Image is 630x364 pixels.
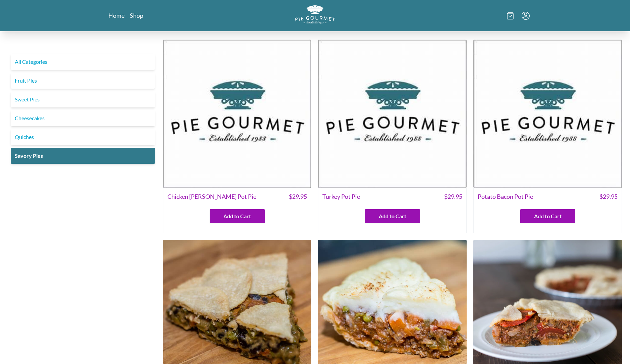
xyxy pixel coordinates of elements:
span: Potato Bacon Pot Pie [478,192,533,201]
span: $ 29.95 [444,192,462,201]
a: Quiches [11,129,155,145]
button: Add to Cart [520,209,575,223]
a: Sweet Pies [11,91,155,107]
button: Add to Cart [210,209,265,223]
a: Shop [130,11,143,19]
a: Logo [295,5,335,26]
span: Add to Cart [379,212,406,220]
span: Chicken [PERSON_NAME] Pot Pie [167,192,256,201]
a: Fruit Pies [11,73,155,89]
span: $ 29.95 [599,192,618,201]
button: Menu [522,12,530,20]
a: All Categories [11,54,155,70]
a: Savory Pies [11,148,155,164]
img: Chicken Curry Pot Pie [163,39,312,188]
span: Add to Cart [534,212,562,220]
img: Potato Bacon Pot Pie [473,39,622,188]
button: Add to Cart [365,209,420,223]
img: logo [295,5,335,24]
img: Turkey Pot Pie [318,39,467,188]
span: Add to Cart [223,212,251,220]
span: $ 29.95 [289,192,307,201]
a: Cheesecakes [11,110,155,126]
span: Turkey Pot Pie [322,192,360,201]
a: Home [108,11,124,19]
